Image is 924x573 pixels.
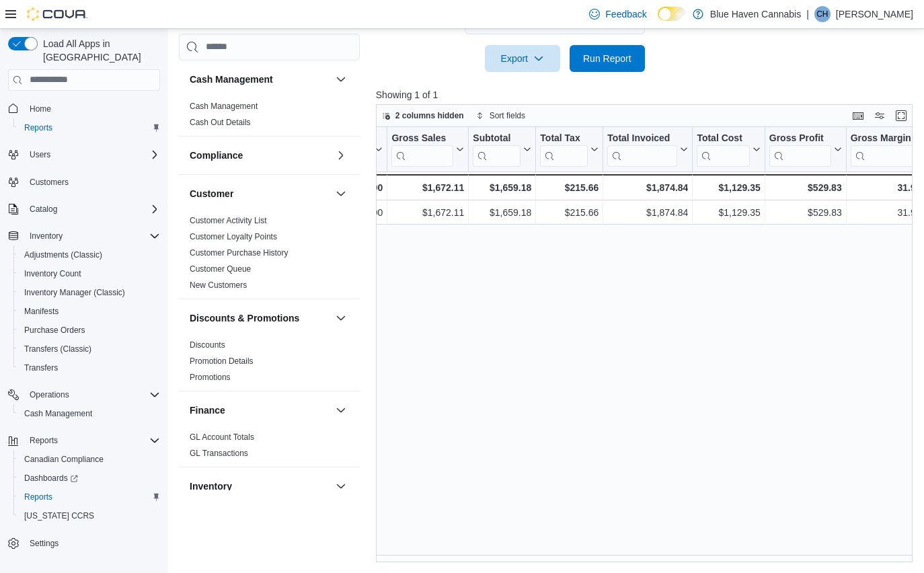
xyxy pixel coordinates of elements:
div: Subtotal [473,132,521,145]
a: Home [24,101,56,117]
span: Customers [30,177,69,188]
div: $0.00 [319,180,383,196]
button: Customer [190,187,330,200]
span: Home [30,104,51,114]
span: GL Transactions [190,448,248,459]
h3: Compliance [190,149,243,162]
span: Reports [24,492,52,502]
a: Cash Management [190,102,258,111]
a: Promotions [190,373,231,382]
span: Reports [19,489,160,505]
a: Inventory Manager (Classic) [19,284,130,301]
div: Cash Management [179,98,360,136]
span: Discounts [190,340,225,350]
span: Transfers (Classic) [24,344,91,354]
a: Customer Activity List [190,216,267,225]
span: Purchase Orders [19,322,160,338]
button: Export [485,45,560,72]
h3: Discounts & Promotions [190,311,299,325]
input: Dark Mode [658,7,686,21]
div: Chi Hung Le [814,6,831,22]
button: Enter fullscreen [893,108,909,124]
span: Customer Loyalty Points [190,231,277,242]
span: 2 columns hidden [395,110,464,121]
a: Transfers [19,360,63,376]
span: New Customers [190,280,247,291]
span: Cash Out Details [190,117,251,128]
button: Run Report [570,45,645,72]
a: Customers [24,174,74,190]
span: Cash Management [190,101,258,112]
div: Customer [179,213,360,299]
div: $215.66 [540,204,599,221]
span: Dark Mode [658,21,658,22]
div: Total Cost [697,132,749,166]
span: Transfers (Classic) [19,341,160,357]
div: Gross Sales [391,132,453,166]
a: [US_STATE] CCRS [19,508,100,524]
a: GL Account Totals [190,432,254,442]
span: Adjustments (Classic) [19,247,160,263]
span: Dashboards [24,473,78,484]
div: Finance [179,429,360,467]
a: GL Transactions [190,449,248,458]
a: Reports [19,120,58,136]
a: Dashboards [13,469,165,488]
span: Reports [30,435,58,446]
span: Users [24,147,160,163]
a: Cash Out Details [190,118,251,127]
button: Compliance [333,147,349,163]
div: Total Tax [540,132,588,166]
span: Catalog [30,204,57,215]
a: Adjustments (Classic) [19,247,108,263]
span: Canadian Compliance [24,454,104,465]
button: Reports [13,488,165,506]
button: Purchase Orders [13,321,165,340]
p: | [806,6,809,22]
span: Customer Purchase History [190,247,288,258]
span: Dashboards [19,470,160,486]
span: Customers [24,174,160,190]
h3: Cash Management [190,73,273,86]
span: Inventory Count [19,266,160,282]
button: Home [3,99,165,118]
button: Reports [3,431,165,450]
div: Gross Margin [850,132,918,166]
span: Inventory [30,231,63,241]
span: CH [816,6,828,22]
span: Manifests [19,303,160,319]
div: $1,659.18 [473,204,531,221]
div: $1,874.84 [607,180,688,196]
a: Manifests [19,303,64,319]
a: Customer Loyalty Points [190,232,277,241]
button: Manifests [13,302,165,321]
span: Inventory Manager (Classic) [24,287,125,298]
button: Transfers (Classic) [13,340,165,358]
div: Total Tax [540,132,588,145]
span: Catalog [24,201,160,217]
span: Inventory Manager (Classic) [19,284,160,301]
a: Feedback [584,1,652,28]
button: Reports [24,432,63,449]
span: Reports [24,122,52,133]
div: Gross Profit [769,132,831,145]
button: Reports [13,118,165,137]
span: GL Account Totals [190,432,254,443]
div: Gross Profit [769,132,831,166]
div: Total Invoiced [607,132,677,166]
button: Finance [333,402,349,418]
button: Inventory [333,478,349,494]
p: [PERSON_NAME] [836,6,913,22]
button: Customers [3,172,165,192]
span: Load All Apps in [GEOGRAPHIC_DATA] [38,37,160,64]
button: Finance [190,404,330,417]
div: $1,129.35 [697,204,760,221]
span: Manifests [24,306,59,317]
button: Sort fields [471,108,531,124]
button: Users [24,147,56,163]
button: Settings [3,533,165,553]
a: Transfers (Classic) [19,341,97,357]
span: Customer Queue [190,264,251,274]
a: Dashboards [19,470,83,486]
button: Total Cost [697,132,760,166]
